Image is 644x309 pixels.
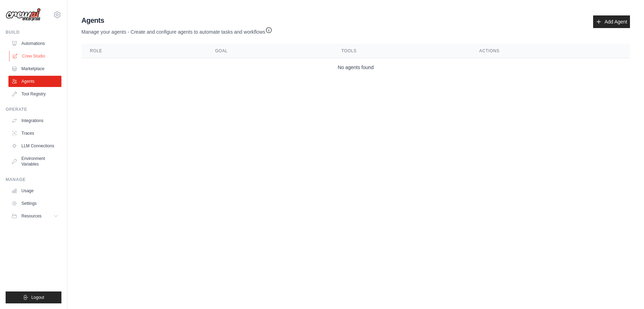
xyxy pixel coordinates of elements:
[6,107,61,112] div: Operate
[8,38,61,49] a: Automations
[8,140,61,152] a: LLM Connections
[8,63,61,74] a: Marketplace
[8,185,61,196] a: Usage
[81,58,630,77] td: No agents found
[8,88,61,100] a: Tool Registry
[81,44,207,58] th: Role
[6,177,61,182] div: Manage
[8,115,61,126] a: Integrations
[207,44,333,58] th: Goal
[471,44,630,58] th: Actions
[8,210,61,222] button: Resources
[81,25,272,35] p: Manage your agents - Create and configure agents to automate tasks and workflows
[593,15,630,28] a: Add Agent
[333,44,471,58] th: Tools
[8,128,61,139] a: Traces
[31,295,44,300] span: Logout
[81,15,272,25] h2: Agents
[8,198,61,209] a: Settings
[6,8,41,21] img: Logo
[9,51,62,62] a: Crew Studio
[6,29,61,35] div: Build
[8,153,61,170] a: Environment Variables
[21,213,41,219] span: Resources
[8,76,61,87] a: Agents
[6,291,61,303] button: Logout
